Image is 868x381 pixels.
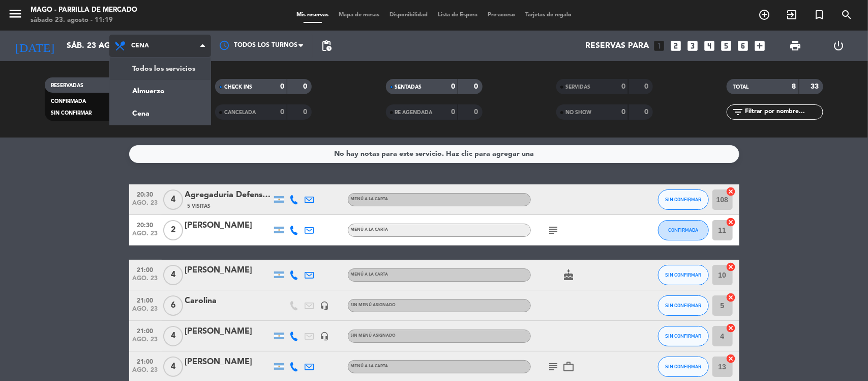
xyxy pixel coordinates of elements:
[351,197,388,201] span: MENÚ A LA CARTA
[621,83,625,90] strong: 0
[163,265,183,285] span: 4
[832,40,845,52] i: power_settings_new
[133,230,158,242] span: ago. 23
[732,106,744,118] i: filter_list
[334,148,534,160] div: No hay notas para este servicio. Haz clic para agregar una
[351,228,388,232] span: MENÚ A LA CARTA
[563,269,575,281] i: cake
[474,108,480,116] strong: 0
[351,273,388,277] span: MENÚ A LA CARTA
[224,110,256,115] span: CANCELADA
[185,219,272,232] div: [PERSON_NAME]
[658,220,709,240] button: CONFIRMADA
[133,263,158,275] span: 21:00
[51,111,92,116] span: SIN CONFIRMAR
[351,303,396,307] span: Sin menú asignado
[133,275,158,287] span: ago. 23
[133,355,158,367] span: 21:00
[163,357,183,377] span: 4
[658,189,709,210] button: SIN CONFIRMAR
[586,41,649,51] span: Reservas para
[185,264,272,277] div: [PERSON_NAME]
[110,102,211,125] a: Cena
[163,326,183,346] span: 4
[8,6,23,25] button: menu
[726,323,736,333] i: cancel
[163,220,183,240] span: 2
[733,85,749,90] span: TOTAL
[133,200,158,211] span: ago. 23
[185,356,272,369] div: [PERSON_NAME]
[95,40,107,52] i: arrow_drop_down
[185,294,272,308] div: Carolina
[304,83,310,90] strong: 0
[133,367,158,378] span: ago. 23
[665,303,701,308] span: SIN CONFIRMAR
[665,364,701,369] span: SIN CONFIRMAR
[131,42,149,49] span: Cena
[817,31,860,61] div: LOG OUT
[644,83,650,90] strong: 0
[8,6,23,21] i: menu
[658,357,709,377] button: SIN CONFIRMAR
[737,39,750,52] i: looks_6
[8,35,62,57] i: [DATE]
[548,224,560,236] i: subject
[658,295,709,316] button: SIN CONFIRMAR
[726,353,736,364] i: cancel
[665,272,701,278] span: SIN CONFIRMAR
[726,186,736,197] i: cancel
[110,80,211,102] a: Almuerzo
[670,39,683,52] i: looks_two
[110,58,211,80] a: Todos los servicios
[726,292,736,303] i: cancel
[792,83,796,90] strong: 8
[395,110,433,115] span: RE AGENDADA
[474,83,480,90] strong: 0
[133,294,158,306] span: 21:00
[384,12,433,18] span: Disponibilidad
[565,85,590,90] span: SERVIDAS
[51,83,83,88] span: RESERVADAS
[320,332,330,341] i: headset_mic
[813,9,825,21] i: turned_in_not
[565,110,591,115] span: NO SHOW
[548,361,560,373] i: subject
[720,39,733,52] i: looks_5
[483,12,520,18] span: Pre-acceso
[320,301,330,310] i: headset_mic
[31,5,137,15] div: Mago - Parrilla de Mercado
[433,12,483,18] span: Lista de Espera
[185,188,272,202] div: Agregaduria Defensa ITA
[280,83,284,90] strong: 0
[658,265,709,285] button: SIN CONFIRMAR
[658,326,709,346] button: SIN CONFIRMAR
[133,188,158,200] span: 20:30
[665,333,701,339] span: SIN CONFIRMAR
[185,325,272,338] div: [PERSON_NAME]
[163,295,183,316] span: 6
[563,361,575,373] i: work_outline
[520,12,577,18] span: Tarjetas de regalo
[395,85,422,90] span: SENTADAS
[320,40,333,52] span: pending_actions
[653,39,666,52] i: looks_one
[811,83,821,90] strong: 33
[686,39,700,52] i: looks_3
[726,262,736,272] i: cancel
[163,189,183,210] span: 4
[451,83,455,90] strong: 0
[133,336,158,348] span: ago. 23
[351,334,396,338] span: Sin menú asignado
[224,85,252,90] span: CHECK INS
[621,108,625,116] strong: 0
[841,9,853,21] i: search
[188,202,211,210] span: 5 Visitas
[644,108,650,116] strong: 0
[133,306,158,317] span: ago. 23
[665,197,701,202] span: SIN CONFIRMAR
[291,12,334,18] span: Mis reservas
[351,364,388,368] span: MENÚ A LA CARTA
[786,9,798,21] i: exit_to_app
[280,108,284,116] strong: 0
